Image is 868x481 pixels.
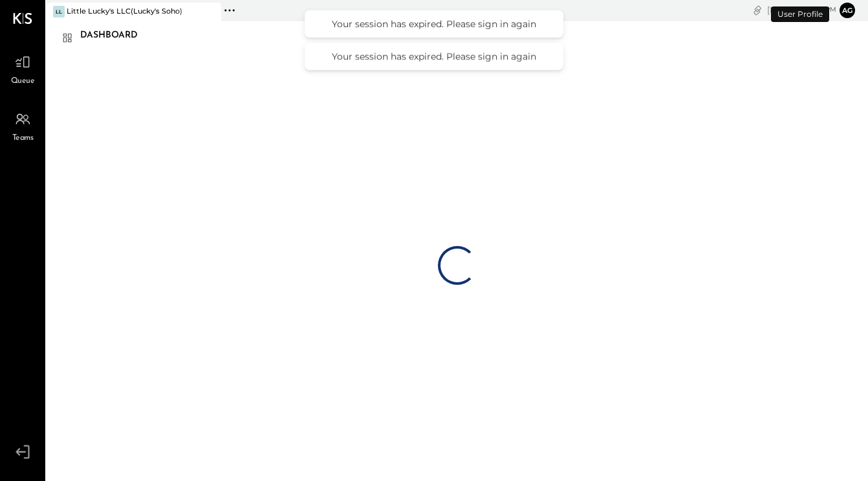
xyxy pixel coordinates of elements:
div: copy link [751,3,764,17]
div: Dashboard [80,25,151,46]
div: Little Lucky's LLC(Lucky's Soho) [67,6,182,17]
a: Queue [1,50,45,87]
div: [DATE] [767,4,836,16]
button: ag [840,3,855,18]
span: Teams [12,133,34,144]
div: Your session has expired. Please sign in again [318,50,550,62]
div: User Profile [771,6,829,22]
span: Queue [11,76,35,87]
span: 2 : 27 [797,4,823,16]
a: Teams [1,107,45,144]
span: pm [825,5,836,14]
div: LL [53,6,65,17]
div: Your session has expired. Please sign in again [318,18,550,30]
